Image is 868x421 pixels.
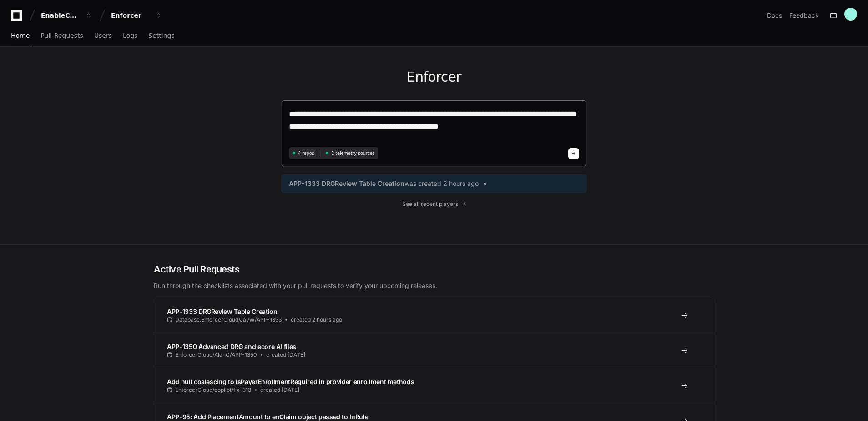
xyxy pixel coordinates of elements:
span: created [DATE] [266,351,305,359]
span: APP-1333 DRGReview Table Creation [289,179,404,188]
div: EnableComp [41,11,80,20]
span: Add null coalescing to IsPayerEnrollmentRequired in provider enrollment methods [167,378,414,385]
span: Pull Requests [40,33,83,38]
a: Home [11,26,30,46]
a: APP-1333 DRGReview Table CreationDatabase.EnforcerCloud/JayW/APP-1333created 2 hours ago [154,298,714,333]
a: Settings [148,26,174,46]
button: Enforcer [107,7,166,24]
a: APP-1350 Advanced DRG and ecore AI filesEnforcerCloud/AlanC/APP-1350created [DATE] [154,333,714,368]
span: Database.EnforcerCloud/JayW/APP-1333 [175,316,282,323]
a: See all recent players [281,200,587,208]
span: was created 2 hours ago [404,179,479,188]
a: Docs [767,11,782,20]
a: APP-1333 DRGReview Table Creationwas created 2 hours ago [289,179,579,188]
a: Logs [123,26,137,46]
span: EnforcerCloud/AlanC/APP-1350 [175,351,257,359]
span: APP-1333 DRGReview Table Creation [167,308,277,315]
span: See all recent players [402,200,458,208]
h1: Enforcer [281,69,587,85]
span: Users [94,33,112,38]
span: APP-1350 Advanced DRG and ecore AI files [167,343,296,350]
span: Logs [123,33,137,38]
span: 2 telemetry sources [331,150,374,157]
a: Pull Requests [40,26,83,46]
span: created 2 hours ago [291,316,342,323]
span: 4 repos [298,150,314,157]
h2: Active Pull Requests [154,263,714,276]
span: Settings [148,33,174,38]
a: Add null coalescing to IsPayerEnrollmentRequired in provider enrollment methodsEnforcerCloud/copi... [154,368,714,403]
button: Feedback [789,11,819,20]
span: APP-95: Add PlacementAmount to enClaim object passed to InRule [167,413,368,421]
span: EnforcerCloud/copilot/fix-313 [175,386,251,394]
button: EnableComp [37,7,96,24]
span: Home [11,33,30,38]
span: created [DATE] [260,386,299,394]
div: Enforcer [111,11,150,20]
p: Run through the checklists associated with your pull requests to verify your upcoming releases. [154,281,714,290]
a: Users [94,26,112,46]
